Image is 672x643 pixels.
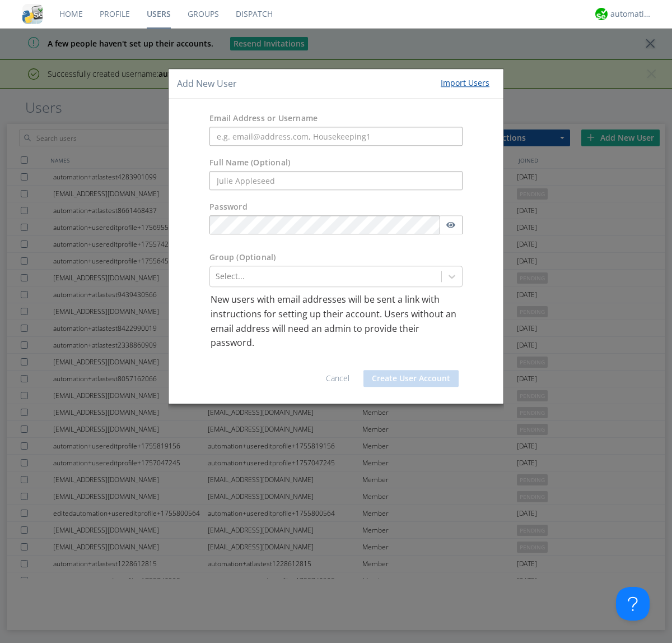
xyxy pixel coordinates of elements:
[610,8,652,20] div: automation+atlas
[363,370,459,387] button: Create User Account
[211,293,461,350] p: New users with email addresses will be sent a link with instructions for setting up their account...
[326,373,349,383] a: Cancel
[209,158,290,169] label: Full Name (Optional)
[595,8,608,20] img: d2d01cd9b4174d08988066c6d424eccd
[22,4,43,24] img: cddb5a64eb264b2086981ab96f4c1ba7
[209,172,463,191] input: Julie Appleseed
[177,77,237,90] h4: Add New User
[209,252,276,263] label: Group (Optional)
[209,202,248,213] label: Password
[209,113,318,124] label: Email Address or Username
[441,77,489,89] div: Import Users
[209,127,463,146] input: e.g. email@address.com, Housekeeping1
